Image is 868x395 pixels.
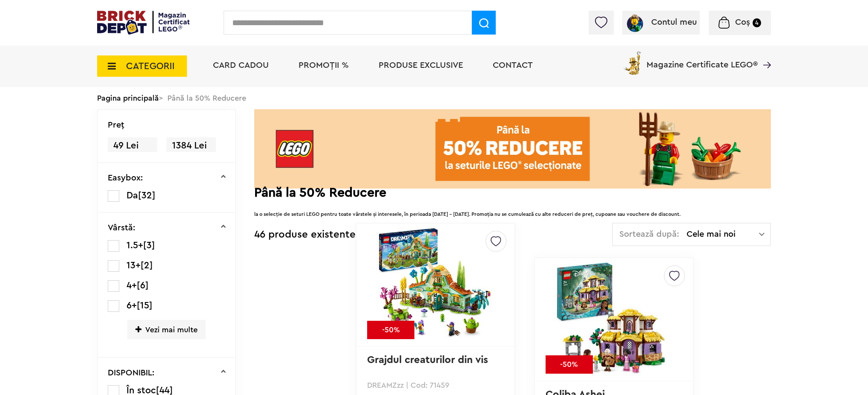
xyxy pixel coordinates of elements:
[213,61,269,70] a: Card Cadou
[619,230,679,238] span: Sortează după:
[735,18,750,26] span: Coș
[126,281,137,290] span: 4+
[108,369,155,377] p: DISPONIBIL:
[254,109,771,189] img: Landing page banner
[137,301,152,310] span: [15]
[626,18,697,26] a: Contul meu
[143,241,155,250] span: [3]
[687,230,759,238] span: Cele mai noi
[753,18,761,27] small: 4
[97,87,771,109] div: > Până la 50% Reducere
[126,241,143,250] span: 1.5+
[138,191,155,200] span: [32]
[554,260,673,379] img: Coliba Ashei
[108,174,143,182] p: Easybox:
[97,94,159,102] a: Pagina principală
[254,189,771,197] h2: Până la 50% Reducere
[156,386,173,395] span: [44]
[108,224,135,232] p: Vârstă:
[299,61,349,70] a: PROMOȚII %
[254,223,356,247] div: 46 produse existente
[647,49,758,69] span: Magazine Certificate LEGO®
[367,355,488,365] a: Grajdul creaturilor din vis
[126,261,141,270] span: 13+
[137,281,149,290] span: [6]
[141,261,153,270] span: [2]
[758,49,771,58] a: Magazine Certificate LEGO®
[126,301,137,310] span: 6+
[108,137,157,154] span: 49 Lei
[126,61,175,71] span: CATEGORII
[126,386,156,395] span: În stoc
[367,321,414,339] div: -50%
[651,18,697,26] span: Contul meu
[254,201,771,218] div: la o selecție de seturi LEGO pentru toate vârstele și interesele, în perioada [DATE] - [DATE]. Pr...
[546,355,593,374] div: -50%
[379,61,463,70] a: Produse exclusive
[126,191,138,200] span: Da
[127,320,206,339] span: Vezi mai multe
[376,225,495,345] img: Grajdul creaturilor din vis
[108,121,124,129] p: Preţ
[367,381,504,389] p: DREAMZzz | Cod: 71459
[167,137,216,154] span: 1384 Lei
[493,61,533,70] a: Contact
